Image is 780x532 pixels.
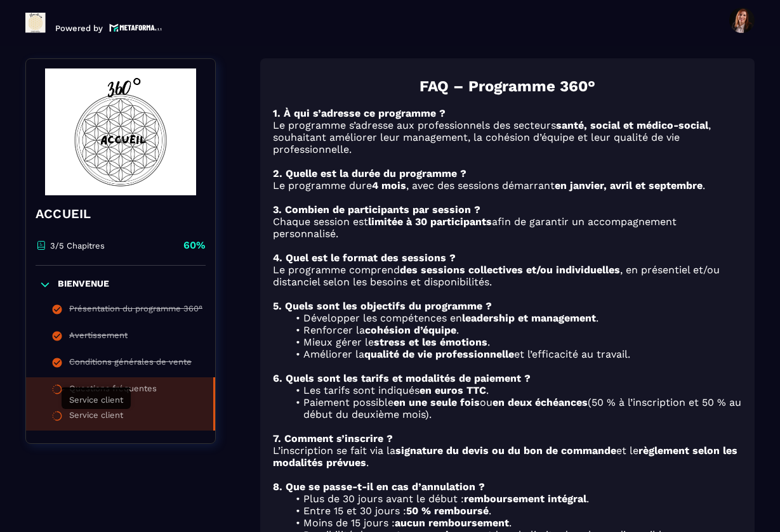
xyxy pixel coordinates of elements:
[288,505,742,517] li: Entre 15 et 30 jours : .
[364,348,514,360] strong: qualité de vie professionnelle
[273,264,742,288] p: Le programme comprend , en présentiel et/ou distanciel selon les besoins et disponibilités.
[288,517,742,529] li: Moins de 15 jours : .
[420,384,486,396] strong: en euros TTC
[109,22,162,33] img: logo
[288,384,742,396] li: Les tarifs sont indiqués .
[25,13,46,33] img: logo-branding
[372,179,406,191] strong: 4 mois
[273,300,492,312] strong: 5. Quels sont les objectifs du programme ?
[69,304,202,318] div: Présentation du programme 360°
[36,205,206,223] h4: ACCUEIL
[288,493,742,505] li: Plus de 30 jours avant le début : .
[50,241,105,250] p: 3/5 Chapitres
[273,432,393,444] strong: 7. Comment s’inscrire ?
[55,23,103,33] p: Powered by
[69,357,192,371] div: Conditions générales de vente
[288,324,742,336] li: Renforcer la .
[555,179,703,191] strong: en janvier, avril et septembre
[273,252,456,264] strong: 4. Quel est le format des sessions ?
[183,238,206,252] p: 60%
[400,264,620,276] strong: des sessions collectives et/ou individuelles
[368,216,492,228] strong: limitée à 30 participants
[273,119,742,155] p: Le programme s’adresse aux professionnels des secteurs , souhaitant améliorer leur management, la...
[273,179,742,191] p: Le programme dure , avec des sessions démarrant .
[492,396,588,408] strong: en deux échéances
[395,517,509,529] strong: aucun remboursement
[273,372,531,384] strong: 6. Quels sont les tarifs et modalités de paiement ?
[288,396,742,420] li: Paiement possible ou (50 % à l’inscription et 50 % au début du deuxième mois).
[273,444,737,469] strong: règlement selon les modalités prévues
[395,444,616,457] strong: signature du devis ou du bon de commande
[406,505,489,517] strong: 50 % remboursé
[273,167,466,179] strong: 2. Quelle est la durée du programme ?
[69,410,123,424] div: Service client
[273,216,742,240] p: Chaque session est afin de garantir un accompagnement personnalisé.
[273,107,446,119] strong: 1. À qui s’adresse ce programme ?
[36,68,206,195] img: banner
[69,395,123,405] span: Service client
[58,278,109,291] p: BIENVENUE
[273,204,480,216] strong: 3. Combien de participants par session ?
[464,493,586,505] strong: remboursement intégral
[69,384,157,398] div: Questions fréquentes
[69,330,128,344] div: Avertissement
[273,481,485,493] strong: 8. Que se passe-t-il en cas d’annulation ?
[556,119,708,131] strong: santé, social et médico-social
[288,348,742,360] li: Améliorer la et l’efficacité au travail.
[273,444,742,469] p: L’inscription se fait via la et le .
[365,324,456,336] strong: cohésion d’équipe
[374,336,487,348] strong: stress et les émotions
[462,312,596,324] strong: leadership et management
[420,77,595,95] strong: FAQ – Programme 360°
[288,312,742,324] li: Développer les compétences en .
[288,336,742,348] li: Mieux gérer le .
[393,396,480,408] strong: en une seule fois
